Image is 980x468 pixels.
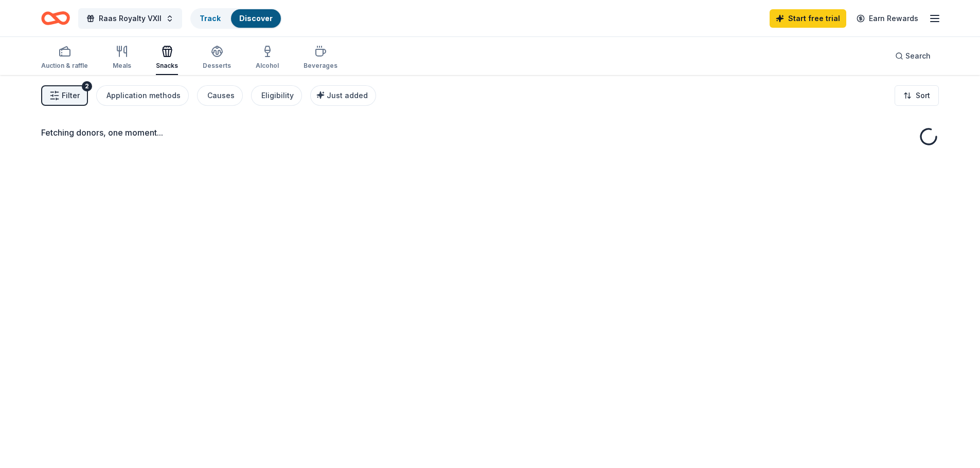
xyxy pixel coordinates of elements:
[197,85,243,106] button: Causes
[41,41,88,75] button: Auction & raffle
[41,6,70,30] a: Home
[256,41,279,75] button: Alcohol
[203,41,231,75] button: Desserts
[905,50,931,62] span: Search
[895,85,939,106] button: Sort
[156,41,178,75] button: Snacks
[41,62,88,70] div: Auction & raffle
[41,85,88,106] button: Filter2
[82,81,92,91] div: 2
[96,85,189,106] button: Application methods
[310,85,376,106] button: Just added
[239,14,273,23] a: Discover
[78,8,182,29] button: Raas Royalty VXII
[99,12,162,25] span: Raas Royalty VXII
[850,9,924,28] a: Earn Rewards
[256,62,279,70] div: Alcohol
[62,89,80,102] span: Filter
[887,46,939,66] button: Search
[916,89,930,102] span: Sort
[770,9,846,28] a: Start free trial
[251,85,302,106] button: Eligibility
[200,14,221,23] a: Track
[261,89,294,102] div: Eligibility
[113,62,131,70] div: Meals
[106,89,181,102] div: Application methods
[207,89,235,102] div: Causes
[156,62,178,70] div: Snacks
[327,91,368,100] span: Just added
[190,8,282,29] button: TrackDiscover
[113,41,131,75] button: Meals
[203,62,231,70] div: Desserts
[41,126,939,139] div: Fetching donors, one moment...
[304,62,337,70] div: Beverages
[304,41,337,75] button: Beverages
